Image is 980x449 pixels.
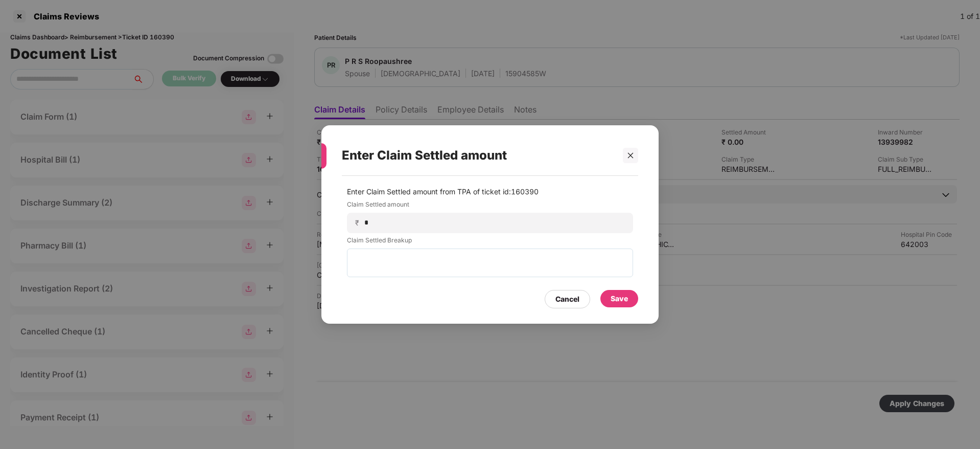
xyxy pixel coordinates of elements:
[355,218,363,228] span: ₹
[347,236,633,249] label: Claim Settled Breakup
[555,294,579,305] div: Cancel
[347,186,633,197] p: Enter Claim Settled amount from TPA of ticket id: 160390
[611,293,628,304] div: Save
[347,200,633,213] label: Claim Settled amount
[342,136,614,175] div: Enter Claim Settled amount
[627,152,634,159] span: close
